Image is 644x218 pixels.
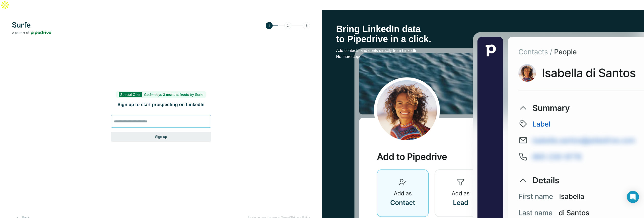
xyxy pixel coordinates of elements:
[119,92,142,97] span: Special Offer
[336,24,630,44] h1: Bring LinkedIn data to Pipedrive in a click.
[336,54,630,60] p: No more copy and paste or switching between tabs.
[12,22,51,35] img: Surfe's logo
[336,48,630,54] p: Add contacts and deals directly from LinkedIn.
[150,93,162,97] s: 14 days
[111,132,211,142] button: Sign up
[627,191,639,203] div: Open Intercom Messenger
[266,22,310,29] img: Step 1
[163,93,186,97] b: 2 months free
[144,93,203,97] span: Get to try Surfe
[111,101,211,108] h1: Sign up to start prospecting on LinkedIn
